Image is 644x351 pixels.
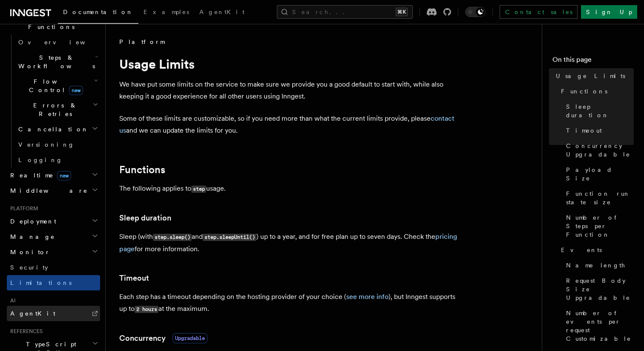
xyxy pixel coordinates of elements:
[153,234,192,241] code: step.sleep()
[7,168,100,183] button: Realtimenew
[15,152,100,168] a: Logging
[15,50,100,74] button: Steps & Workflows
[566,102,634,119] span: Sleep duration
[18,39,106,46] span: Overview
[558,242,634,258] a: Events
[119,56,460,72] h1: Usage Limits
[563,186,634,210] a: Function run state size
[566,276,634,302] span: Request Body Size Upgradable
[58,3,138,24] a: Documentation
[10,264,48,271] span: Security
[15,125,89,133] span: Cancellation
[566,213,634,239] span: Number of Steps per Function
[15,98,100,122] button: Errors & Retries
[57,171,71,180] span: new
[277,5,413,19] button: Search...⌘K
[566,189,634,206] span: Function run state size
[500,5,578,19] a: Contact sales
[119,291,460,315] p: Each step has a timeout depending on the hosting provider of your choice ( ), but Inngest support...
[63,9,133,15] span: Documentation
[15,101,92,118] span: Errors & Retries
[15,122,100,137] button: Cancellation
[119,78,460,102] p: We have put some limits on the service to make sure we provide you a good default to start with, ...
[566,165,634,183] span: Payload Size
[203,234,256,241] code: step.sleepUntil()
[563,138,634,162] a: Concurrency Upgradable
[15,137,100,152] a: Versioning
[7,244,100,260] button: Monitor
[566,126,602,135] span: Timeout
[7,306,100,321] a: AgentKit
[563,123,634,138] a: Timeout
[563,258,634,273] a: Name length
[69,86,83,95] span: new
[7,232,55,241] span: Manage
[7,260,100,275] a: Security
[563,273,634,305] a: Request Body Size Upgradable
[7,217,56,226] span: Deployment
[199,9,244,15] span: AgentKit
[119,183,460,195] p: The following applies to usage.
[10,279,72,286] span: Limitations
[7,214,100,229] button: Deployment
[135,306,158,313] code: 2 hours
[563,99,634,123] a: Sleep duration
[556,72,625,80] span: Usage Limits
[119,164,165,176] a: Functions
[18,157,63,163] span: Logging
[119,38,164,46] span: Platform
[563,210,634,242] a: Number of Steps per Function
[15,35,100,50] a: Overview
[7,297,16,304] span: AI
[552,68,634,84] a: Usage Limits
[566,142,634,159] span: Concurrency Upgradable
[119,212,171,224] a: Sleep duration
[7,205,38,212] span: Platform
[581,5,637,19] a: Sign Up
[561,246,602,254] span: Events
[144,9,189,15] span: Examples
[7,186,88,195] span: Middleware
[15,74,100,98] button: Flow Controlnew
[7,248,50,256] span: Monitor
[119,231,460,255] p: Sleep (with and ) up to a year, and for free plan up to seven days. Check the for more information.
[7,171,71,180] span: Realtime
[465,7,486,17] button: Toggle dark mode
[7,275,100,290] a: Limitations
[7,229,100,244] button: Manage
[561,87,607,96] span: Functions
[7,328,43,335] span: References
[18,141,75,148] span: Versioning
[172,333,207,343] span: Upgradable
[15,53,95,70] span: Steps & Workflows
[191,186,206,193] code: step
[566,309,634,343] span: Number of events per request Customizable
[552,55,634,68] h4: On this page
[194,3,250,23] a: AgentKit
[558,84,634,99] a: Functions
[346,293,388,301] a: see more info
[138,3,194,23] a: Examples
[119,332,207,344] a: ConcurrencyUpgradable
[7,183,100,198] button: Middleware
[119,272,149,284] a: Timeout
[7,35,100,168] div: Inngest Functions
[563,162,634,186] a: Payload Size
[10,310,55,317] span: AgentKit
[566,261,626,270] span: Name length
[563,305,634,346] a: Number of events per request Customizable
[15,77,94,94] span: Flow Control
[396,8,408,16] kbd: ⌘K
[119,113,460,136] p: Some of these limits are customizable, so if you need more than what the current limits provide, ...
